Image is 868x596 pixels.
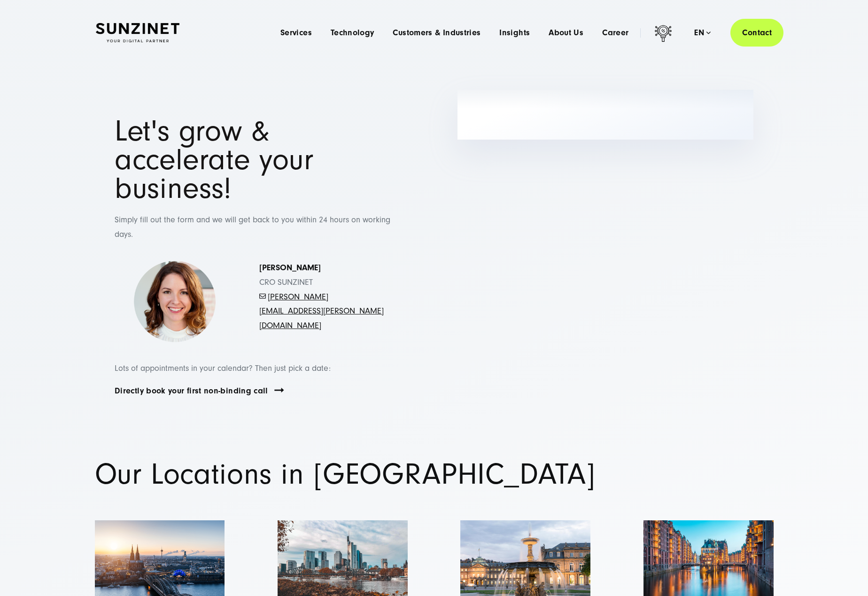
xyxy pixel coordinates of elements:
[694,28,711,38] div: en
[259,261,392,333] p: CRO SUNZINET
[115,361,411,376] p: Lots of appointments in your calendar? Then just pick a date:
[266,292,268,302] span: -
[393,28,480,38] a: Customers & Industries
[115,385,268,396] a: Directly book your first non-binding call
[259,292,384,330] a: [PERSON_NAME][EMAIL_ADDRESS][PERSON_NAME][DOMAIN_NAME]
[115,215,390,239] span: Simply fill out the form and we will get back to you within 24 hours on working days.
[133,261,216,343] img: Simona Mayer - Head of Business Development - SUNZINET
[115,114,314,205] span: Let's grow & accelerate your business!
[95,460,774,489] h1: Our Locations in [GEOGRAPHIC_DATA]
[280,28,312,38] a: Services
[96,23,179,43] img: SUNZINET Full Service Digital Agentur
[549,28,583,38] a: About Us
[602,28,628,38] a: Career
[331,28,374,38] a: Technology
[259,263,321,273] strong: [PERSON_NAME]
[499,28,530,38] a: Insights
[730,19,783,47] a: Contact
